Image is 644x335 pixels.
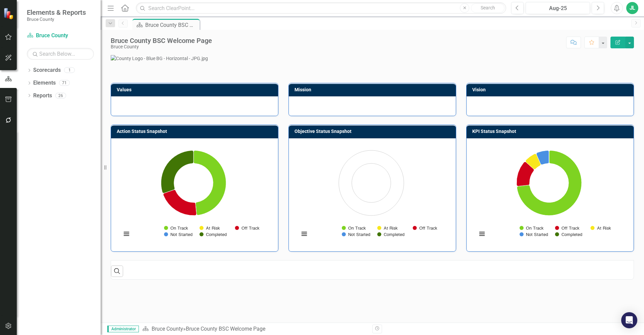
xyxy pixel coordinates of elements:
[472,87,630,92] h3: Vision
[27,48,94,60] input: Search Below...
[33,79,56,87] a: Elements
[520,226,544,231] button: Show On Track
[300,229,309,239] button: View chart menu, Chart
[342,232,370,237] button: Show Not Started
[163,189,175,194] path: Not Started , 0.
[194,150,226,215] path: On Track, 16.
[27,32,94,40] a: Bruce County
[33,92,52,100] a: Reports
[118,144,269,244] svg: Interactive chart
[107,326,139,332] span: Administrator
[142,325,367,333] div: »
[161,150,194,193] path: Completed, 10.
[164,226,188,231] button: Show On Track
[526,154,541,169] path: At Risk, 1.
[111,37,212,44] div: Bruce County BSC Welcome Page
[296,144,447,244] svg: Interactive chart
[3,7,15,19] img: ClearPoint Strategy
[111,55,634,62] img: County Logo - Blue BG - Horizontal - JPG.jpg
[27,8,86,16] span: Elements & Reports
[517,162,534,186] path: Off Track, 2.
[471,3,504,13] button: Search
[477,229,487,239] button: View chart menu, Chart
[111,44,212,49] div: Bruce County
[122,229,131,239] button: View chart menu, Chart
[117,129,275,134] h3: Action Status Snapshot
[118,144,271,244] div: Chart. Highcharts interactive chart.
[235,226,259,231] button: Show Off Track
[59,80,70,86] div: 71
[145,21,198,29] div: Bruce County BSC Welcome Page
[27,16,86,22] small: Bruce County
[526,2,590,14] button: Aug-25
[117,87,275,92] h3: Values
[626,2,638,14] button: JL
[481,5,495,10] span: Search
[555,226,579,231] button: Show Off Track
[186,326,265,332] div: Bruce County BSC Welcome Page
[296,144,449,244] div: Chart. Highcharts interactive chart.
[591,226,611,231] button: Show At Risk
[294,87,452,92] h3: Mission
[413,226,437,231] button: Show Off Track
[621,312,637,328] div: Open Intercom Messenger
[377,226,397,231] button: Show At Risk
[342,226,366,231] button: Show On Track
[55,93,66,98] div: 26
[33,66,61,74] a: Scorecards
[536,150,549,164] path: Not Started, 1.
[136,2,506,14] input: Search ClearPoint...
[200,226,220,231] button: Show At Risk
[520,232,548,237] button: Show Not Started
[196,202,197,216] path: At Risk, 0.
[200,232,227,237] button: Show Completed
[164,232,192,237] button: Show Not Started
[474,144,625,244] svg: Interactive chart
[294,129,452,134] h3: Objective Status Snapshot
[517,150,582,216] path: On Track, 11.
[555,232,582,237] button: Show Completed
[377,232,405,237] button: Show Completed
[528,4,588,12] div: Aug-25
[64,67,75,73] div: 1
[163,190,197,216] path: Off Track, 7.
[152,326,183,332] a: Bruce County
[474,144,627,244] div: Chart. Highcharts interactive chart.
[472,129,630,134] h3: KPI Status Snapshot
